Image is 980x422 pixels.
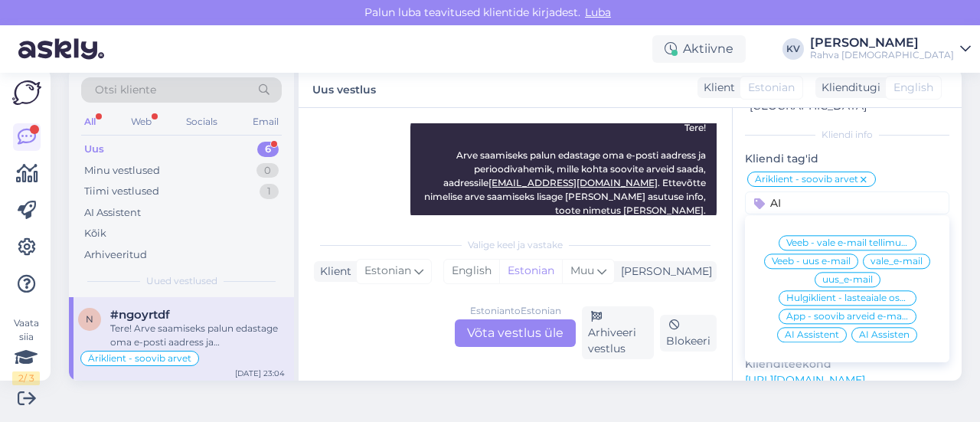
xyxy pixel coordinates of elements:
[183,112,220,132] div: Socials
[88,354,191,363] span: Äriklient - soovib arvet
[110,322,285,349] div: Tere! Arve saamiseks palun edastage oma e-posti aadress ja perioodivahemik, mille kohta soovite a...
[652,35,746,63] div: Aktiivne
[786,293,909,303] span: Hulgiklient - lasteaiale ostmine
[84,184,159,199] div: Tiimi vestlused
[314,263,351,280] div: Klient
[745,373,865,387] a: [URL][DOMAIN_NAME]
[871,257,923,266] span: vale_e-mail
[146,274,217,288] span: Uued vestlused
[260,184,279,199] div: 1
[786,238,909,247] span: Veeb - vale e-mail tellimusel
[314,238,717,252] div: Valige keel ja vastake
[745,151,949,167] p: Kliendi tag'id
[257,142,279,157] div: 6
[424,122,708,216] span: Tere! Arve saamiseks palun edastage oma e-posti aadress ja perioodivahemik, mille kohta soovite a...
[84,226,106,241] div: Kõik
[615,263,712,280] div: [PERSON_NAME]
[110,308,170,322] span: #ngoyrtdf
[745,128,949,142] div: Kliendi info
[745,356,949,372] p: Klienditeekond
[786,312,909,321] span: Äpp - soovib arveid e-mailile
[499,260,562,283] div: Estonian
[128,112,155,132] div: Web
[84,205,141,221] div: AI Assistent
[84,247,147,263] div: Arhiveeritud
[12,80,41,105] img: Askly Logo
[893,80,933,96] span: English
[660,315,717,352] div: Blokeeri
[582,306,654,359] div: Arhiveeri vestlus
[312,77,376,98] label: Uus vestlus
[580,5,616,19] span: Luba
[822,275,873,284] span: uus_e-mail
[697,80,735,96] div: Klient
[444,260,499,283] div: English
[859,330,910,339] span: AI Assisten
[810,37,971,61] a: [PERSON_NAME]Rahva [DEMOGRAPHIC_DATA]
[785,330,839,339] span: AI Assistent
[235,368,285,379] div: [DATE] 23:04
[810,37,954,49] div: [PERSON_NAME]
[748,80,795,96] span: Estonian
[488,177,658,188] a: [EMAIL_ADDRESS][DOMAIN_NAME]
[250,112,282,132] div: Email
[95,82,156,98] span: Otsi kliente
[772,257,851,266] span: Veeb - uus e-mail
[755,175,858,184] span: Äriklient - soovib arvet
[12,316,40,385] div: Vaata siia
[364,263,411,280] span: Estonian
[745,191,949,214] input: Lisa tag
[570,263,594,277] span: Muu
[455,319,576,347] div: Võta vestlus üle
[256,163,279,178] div: 0
[470,304,561,318] div: Estonian to Estonian
[810,49,954,61] div: Rahva [DEMOGRAPHIC_DATA]
[81,112,99,132] div: All
[782,38,804,60] div: KV
[12,371,40,385] div: 2 / 3
[84,142,104,157] div: Uus
[815,80,880,96] div: Klienditugi
[86,313,93,325] span: n
[84,163,160,178] div: Minu vestlused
